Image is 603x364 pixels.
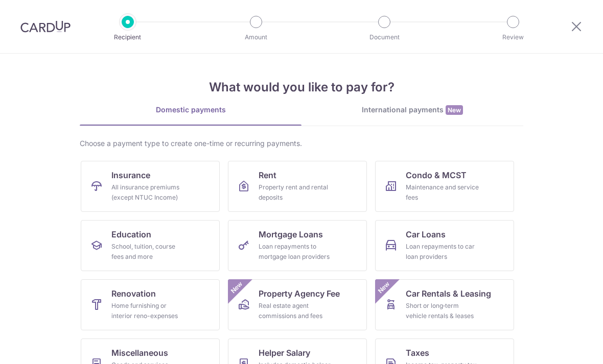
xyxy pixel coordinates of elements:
[375,161,514,212] a: Condo & MCSTMaintenance and service fees
[111,241,185,262] div: School, tuition, course fees and more
[375,279,514,330] a: Car Rentals & LeasingShort or long‑term vehicle rentals & leasesNew
[81,161,220,212] a: InsuranceAll insurance premiums (except NTUC Income)
[228,279,245,296] span: New
[259,287,340,300] span: Property Agency Fee
[259,347,310,359] span: Helper Salary
[80,78,523,96] h4: What would you like to pay for?
[406,347,429,359] span: Taxes
[228,161,367,212] a: RentProperty rent and rental deposits
[346,32,422,42] p: Document
[111,228,151,240] span: Education
[376,279,392,296] span: New
[375,220,514,271] a: Car LoansLoan repayments to car loan providers
[111,182,185,203] div: All insurance premiums (except NTUC Income)
[406,301,479,321] div: Short or long‑term vehicle rentals & leases
[259,169,276,181] span: Rent
[81,279,220,330] a: RenovationHome furnishing or interior reno-expenses
[406,287,491,300] span: Car Rentals & Leasing
[301,105,523,115] div: International payments
[111,301,185,321] div: Home furnishing or interior reno-expenses
[80,138,523,149] div: Choose a payment type to create one-time or recurring payments.
[111,169,150,181] span: Insurance
[259,301,332,321] div: Real estate agent commissions and fees
[259,182,332,203] div: Property rent and rental deposits
[228,220,367,271] a: Mortgage LoansLoan repayments to mortgage loan providers
[111,347,168,359] span: Miscellaneous
[259,228,323,240] span: Mortgage Loans
[475,32,551,42] p: Review
[90,32,166,42] p: Recipient
[259,241,332,262] div: Loan repayments to mortgage loan providers
[80,105,301,115] div: Domestic payments
[20,20,71,33] img: CardUp
[228,279,367,330] a: Property Agency FeeReal estate agent commissions and feesNew
[81,220,220,271] a: EducationSchool, tuition, course fees and more
[446,105,463,115] span: New
[406,169,467,181] span: Condo & MCST
[406,182,479,203] div: Maintenance and service fees
[406,228,446,240] span: Car Loans
[111,287,156,300] span: Renovation
[406,241,479,262] div: Loan repayments to car loan providers
[218,32,294,42] p: Amount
